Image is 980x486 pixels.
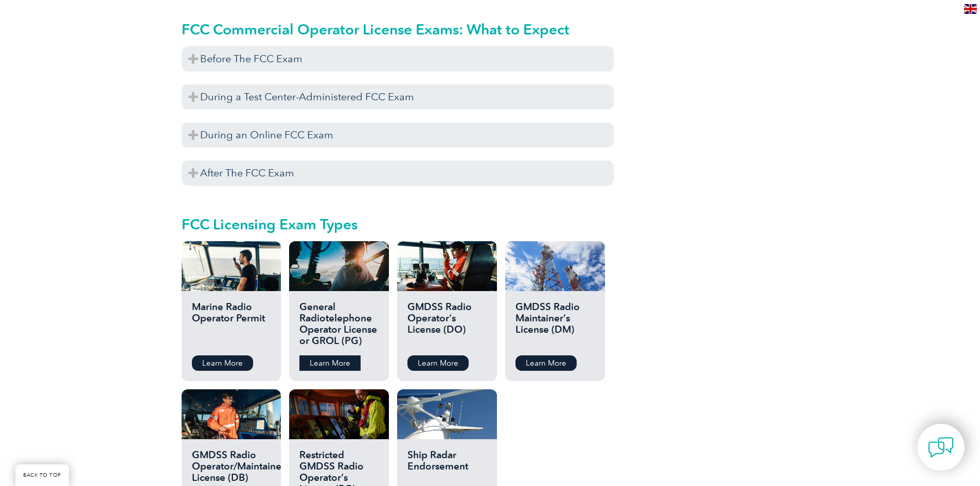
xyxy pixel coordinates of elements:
h3: Before The FCC Exam [182,46,614,71]
a: Learn More [192,355,253,371]
a: Learn More [299,355,361,371]
a: BACK TO TOP [15,464,69,486]
h3: During an Online FCC Exam [182,122,614,148]
img: contact-chat.png [928,435,954,460]
h2: General Radiotelephone Operator License or GROL (PG) [299,301,378,348]
h2: FCC Commercial Operator License Exams: What to Expect [182,21,614,38]
a: Learn More [407,355,469,371]
h3: During a Test Center-Administered FCC Exam [182,84,614,110]
h3: After The FCC Exam [182,160,614,186]
img: en [964,4,977,14]
h2: GMDSS Radio Operator’s License (DO) [407,301,486,348]
a: Learn More [515,355,577,371]
h2: GMDSS Radio Maintainer’s License (DM) [515,301,594,348]
h2: Marine Radio Operator Permit [192,301,271,348]
h2: FCC Licensing Exam Types [182,216,614,232]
